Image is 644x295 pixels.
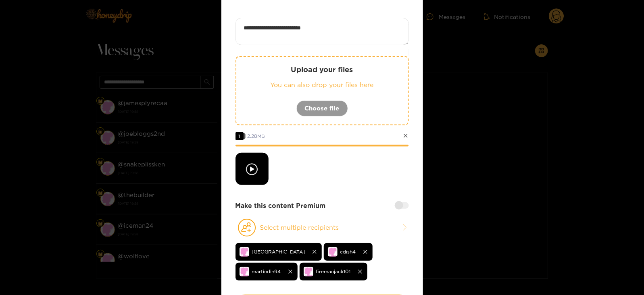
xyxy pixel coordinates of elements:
span: 1 [236,132,244,140]
span: martindin94 [252,267,281,276]
button: Choose file [296,100,348,116]
span: 2.28 MB [248,133,265,139]
span: [GEOGRAPHIC_DATA] [252,247,305,256]
p: You can also drop your files here [252,80,392,89]
p: Upload your files [252,65,392,74]
img: no-avatar.png [240,267,249,276]
span: cdish4 [340,247,356,256]
span: firemanjack101 [316,267,351,276]
img: no-avatar.png [304,267,313,276]
strong: Make this content Premium [236,201,326,210]
img: no-avatar.png [240,247,249,257]
button: Select multiple recipients [236,218,409,237]
img: no-avatar.png [328,247,338,257]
